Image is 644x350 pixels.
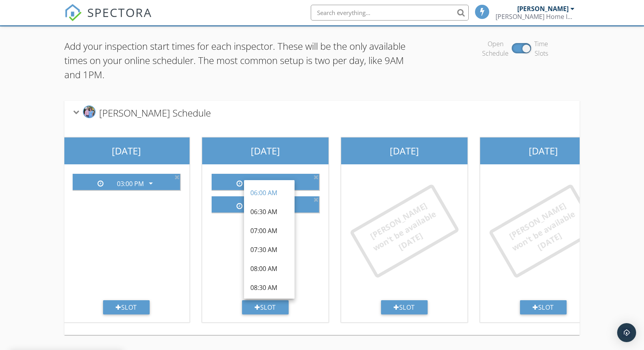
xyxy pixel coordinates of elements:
div: 08:30 AM [250,283,288,292]
img: 30printcourthousesquare.jpg [83,105,96,118]
div: [PERSON_NAME] won't be available [DATE] [362,196,447,266]
span: [PERSON_NAME] Schedule [99,106,211,119]
div: Open Intercom Messenger [617,323,636,342]
div: [PERSON_NAME] won't be available [DATE] [501,196,586,266]
img: The Best Home Inspection Software - Spectora [64,4,82,21]
div: [DATE] [480,137,606,164]
div: [DATE] [341,137,468,164]
i: arrow_drop_down [285,179,295,188]
div: Slot [103,300,150,314]
div: [PERSON_NAME] [517,5,569,13]
div: 03:00 PM [117,180,144,187]
div: 07:30 AM [250,245,288,254]
div: Slot [242,300,289,314]
div: Slot [381,300,428,314]
a: SPECTORA [64,11,152,27]
div: 07:00 AM [250,226,288,235]
p: Add your inspection start times for each inspector. These will be the only available times on you... [64,39,408,82]
i: arrow_drop_down [146,179,156,188]
div: 06:30 AM [250,207,288,216]
div: 06:00 AM [250,188,288,198]
div: Bragg Home Inspectors, LLC., [496,13,575,21]
div: [DATE] [63,137,190,164]
span: SPECTORA [87,4,152,21]
div: 08:00 AM [250,264,288,273]
div: Time Slots [534,39,548,58]
div: [DATE] [202,137,329,164]
div: Slot [520,300,567,314]
div: Open Schedule [482,39,509,58]
input: Search everything... [311,5,469,21]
